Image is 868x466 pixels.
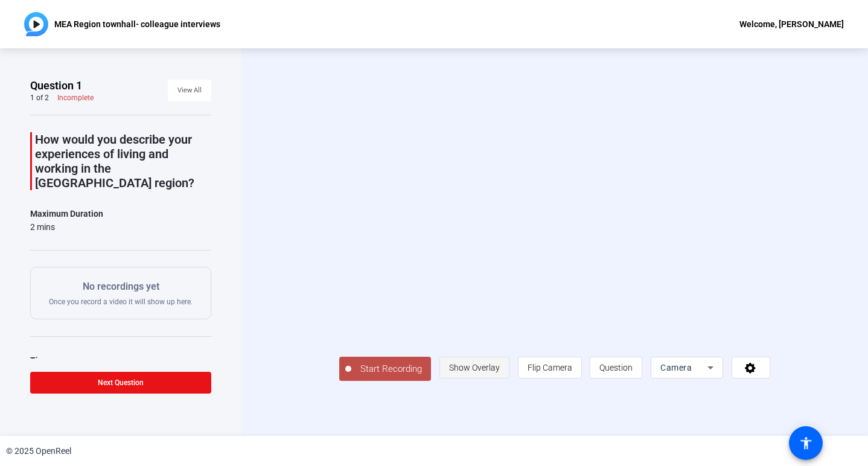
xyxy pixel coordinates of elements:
div: Welcome, [PERSON_NAME] [739,17,844,31]
p: MEA Region townhall- colleague interviews [54,17,220,31]
div: Tips: [30,353,211,368]
button: Question [590,357,642,378]
span: Next Question [98,378,144,387]
div: 1 of 2 [30,93,49,103]
button: View All [168,80,211,101]
button: Next Question [30,372,211,394]
div: © 2025 OpenReel [6,445,71,458]
span: View All [177,81,202,100]
span: Question [599,363,633,372]
div: Incomplete [57,93,94,103]
span: Start Recording [351,362,431,376]
span: Question 1 [30,78,82,93]
div: Maximum Duration [30,206,103,221]
span: Show Overlay [449,363,500,372]
mat-icon: accessibility [799,436,813,450]
p: No recordings yet [49,279,193,294]
span: Flip Camera [528,363,572,372]
div: 2 mins [30,221,103,233]
button: Start Recording [339,357,431,381]
button: Show Overlay [439,357,509,378]
img: OpenReel logo [24,12,48,36]
div: Once you record a video it will show up here. [49,279,193,307]
p: How would you describe your experiences of living and working in the [GEOGRAPHIC_DATA] region? [35,132,211,190]
button: Flip Camera [518,357,582,378]
span: Camera [660,363,692,372]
